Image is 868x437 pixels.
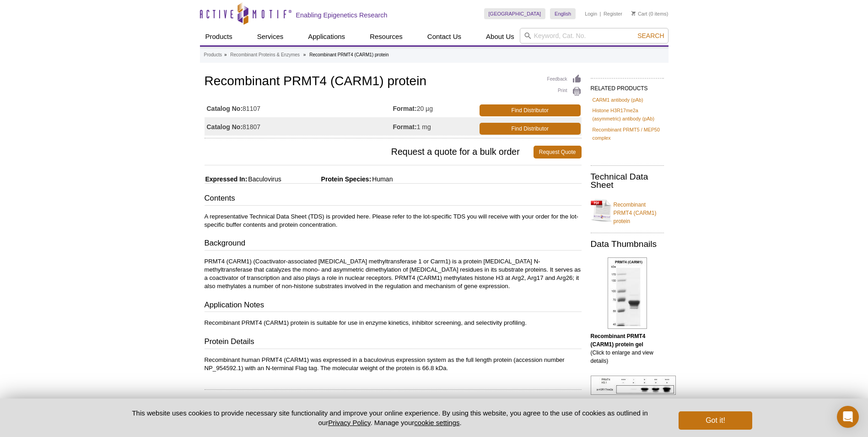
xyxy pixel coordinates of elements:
[547,74,582,84] a: Feedback
[393,99,478,117] td: 20 µg
[585,11,597,17] a: Login
[534,146,582,158] a: Request Quote
[205,146,534,158] span: Request a quote for a bulk order
[837,406,859,428] div: Open Intercom Messenger
[200,28,238,45] a: Products
[393,104,417,113] strong: Format:
[480,28,520,45] a: About Us
[591,173,664,189] h2: Technical Data Sheet
[205,74,582,90] h1: Recombinant PRMT4 (CARM1) protein
[205,356,582,372] p: Recombinant human PRMT4 (CARM1) was expressed in a baculovirus expression system as the full leng...
[205,300,582,312] h3: Application Notes
[591,78,664,94] h2: RELATED PRODUCTS
[205,319,582,327] p: Recombinant PRMT4 (CARM1) protein is suitable for use in enzyme kinetics, inhibitor screening, an...
[205,117,393,136] td: 81807
[205,99,393,117] td: 81107
[631,8,669,19] li: (0 items)
[608,257,647,329] img: Recombinant PRMT4 (CARM1) protein gel
[393,117,478,136] td: 1 mg
[230,51,300,59] a: Recombinant Proteins & Enzymes
[635,32,667,40] button: Search
[414,419,459,426] button: cookie settings
[309,52,388,57] li: Recombinant PRMT4 (CARM1) protein
[116,408,664,427] p: This website uses cookies to provide necessary site functionality and improve your online experie...
[205,213,582,229] p: A representative Technical Data Sheet (TDS) is provided here. Please refer to the lot-specific TD...
[205,175,248,183] span: Expressed In:
[205,193,582,206] h3: Contents
[205,257,582,290] p: PRMT4 (CARM1) (Coactivator-associated [MEDICAL_DATA] methyltransferase 1 or Carm1) is a protein [...
[631,11,636,16] img: Your Cart
[637,32,664,39] span: Search
[480,123,581,135] a: Find Distributor
[547,87,582,97] a: Print
[207,104,243,113] strong: Catalog No:
[520,28,669,44] input: Keyword, Cat. No.
[593,96,643,104] a: CARM1 antibody (pAb)
[371,175,393,183] span: Human
[204,51,222,59] a: Products
[393,123,417,131] strong: Format:
[591,240,664,248] h2: Data Thumbnails
[591,332,664,365] p: (Click to enlarge and view details)
[283,175,372,183] span: Protein Species:
[422,28,467,45] a: Contact Us
[591,195,664,225] a: Recombinant PRMT4 (CARM1) protein
[631,11,647,17] a: Cart
[303,52,306,57] li: »
[593,106,662,123] a: Histone H3R17me2a (asymmetric) antibody (pAb)
[364,28,408,45] a: Resources
[604,11,622,17] a: Register
[550,8,576,19] a: English
[207,123,243,131] strong: Catalog No:
[591,376,676,395] img: ecombinant PRMT4 (CARM1) protein activity assay
[252,28,289,45] a: Services
[484,8,546,19] a: [GEOGRAPHIC_DATA]
[205,238,582,251] h3: Background
[328,419,370,426] a: Privacy Policy
[247,175,281,183] span: Baculovirus
[296,11,388,19] h2: Enabling Epigenetics Research
[591,333,646,348] b: Recombinant PRMT4 (CARM1) protein gel
[302,28,350,45] a: Applications
[679,411,752,430] button: Got it!
[224,52,227,57] li: »
[593,126,662,142] a: Recombinant PRMT5 / MEP50 complex
[480,104,581,116] a: Find Distributor
[205,336,582,349] h3: Protein Details
[600,8,601,19] li: |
